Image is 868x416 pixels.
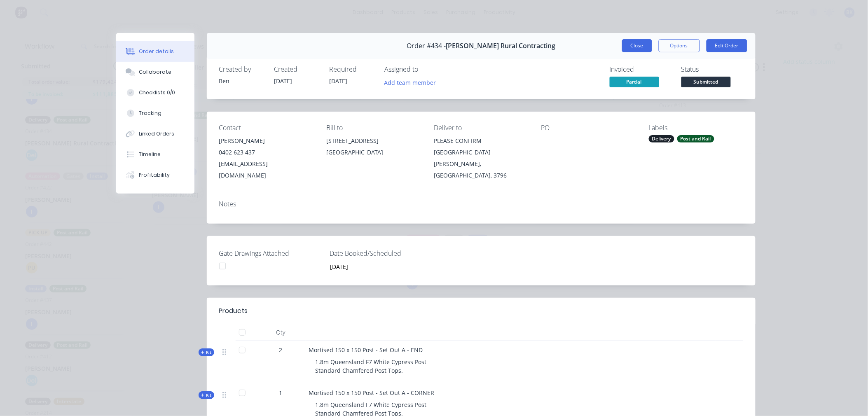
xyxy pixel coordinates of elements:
div: Contact [219,124,314,132]
div: [EMAIL_ADDRESS][DOMAIN_NAME] [219,158,314,181]
label: Gate Drawings Attached [219,248,322,258]
div: [PERSON_NAME] [219,135,314,147]
span: Submitted [681,77,731,87]
button: Edit Order [707,39,747,52]
button: Add team member [385,77,441,88]
span: [DATE] [274,77,292,85]
span: 1.8m Queensland F7 White Cypress Post Standard Chamfered Post Tops. [316,358,427,374]
button: Collaborate [116,62,194,82]
div: Kit [199,348,214,356]
div: Timeline [139,151,161,158]
button: Close [622,39,652,52]
span: Kit [201,392,212,398]
div: [GEOGRAPHIC_DATA] [326,147,421,158]
button: Tracking [116,103,194,124]
div: Order details [139,48,174,55]
div: Status [681,65,743,73]
div: Notes [219,200,743,208]
div: Created by [219,65,264,73]
span: Partial [610,77,659,87]
span: [DATE] [330,77,348,85]
button: Timeline [116,144,194,165]
div: [PERSON_NAME]0402 623 437[EMAIL_ADDRESS][DOMAIN_NAME] [219,135,314,181]
button: Add team member [380,77,440,88]
button: Order details [116,41,194,62]
div: Checklists 0/0 [139,89,175,96]
button: Options [659,39,700,52]
div: [STREET_ADDRESS] [326,135,421,147]
button: Submitted [681,77,731,89]
input: Enter date [324,260,427,273]
div: Kit [199,391,214,399]
span: [PERSON_NAME] Rural Contracting [446,42,555,50]
span: 1 [279,388,283,397]
span: Mortised 150 x 150 Post - Set Out A - CORNER [309,389,435,397]
span: 2 [279,346,283,354]
div: PO [541,124,636,132]
span: Mortised 150 x 150 Post - Set Out A - END [309,346,423,354]
div: Products [219,306,248,316]
span: Kit [201,349,212,355]
span: Order #434 - [407,42,446,50]
div: Invoiced [610,65,671,73]
button: Linked Orders [116,124,194,144]
div: Assigned to [385,65,467,73]
label: Date Booked/Scheduled [330,248,433,258]
button: Checklists 0/0 [116,82,194,103]
div: Post and Rail [677,135,714,143]
div: Collaborate [139,68,171,76]
div: Tracking [139,110,161,117]
div: Linked Orders [139,130,174,138]
div: Qty [256,324,306,341]
div: 0402 623 437 [219,147,314,158]
div: [GEOGRAPHIC_DATA][PERSON_NAME], [GEOGRAPHIC_DATA], 3796 [434,147,528,181]
div: PLEASE CONFIRM [434,135,528,147]
div: Ben [219,77,264,85]
div: Deliver to [434,124,528,132]
div: Required [330,65,375,73]
div: Labels [649,124,743,132]
button: Profitability [116,165,194,185]
div: Bill to [326,124,421,132]
div: Profitability [139,171,170,179]
div: Delivery [649,135,674,143]
div: [STREET_ADDRESS][GEOGRAPHIC_DATA] [326,135,421,161]
div: Created [274,65,320,73]
div: PLEASE CONFIRM[GEOGRAPHIC_DATA][PERSON_NAME], [GEOGRAPHIC_DATA], 3796 [434,135,528,181]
